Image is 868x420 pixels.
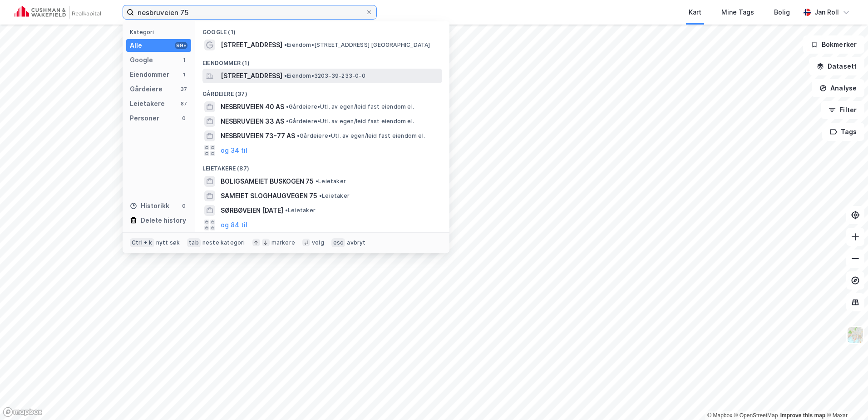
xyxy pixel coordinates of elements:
[134,5,365,19] input: Søk på adresse, matrikkel, gårdeiere, leietakere eller personer
[316,178,318,185] span: •
[347,239,365,246] div: avbryt
[187,238,201,247] div: tab
[803,35,864,54] button: Bokmerker
[285,207,288,214] span: •
[221,176,314,187] span: BOLIGSAMEIET BUSKOGEN 75
[175,42,187,49] div: 99+
[180,56,187,64] div: 1
[180,202,187,210] div: 0
[823,376,868,420] div: Kontrollprogram for chat
[707,412,732,419] a: Mapbox
[286,103,414,110] span: Gårdeiere • Utl. av egen/leid fast eiendom el.
[812,79,864,97] button: Analyse
[130,98,165,109] div: Leietakere
[221,220,247,230] button: og 84 til
[284,41,430,49] span: Eiendom • [STREET_ADDRESS] [GEOGRAPHIC_DATA]
[312,239,324,246] div: velg
[130,200,169,211] div: Historikk
[221,145,247,156] button: og 34 til
[195,158,449,174] div: Leietakere (87)
[221,205,283,216] span: SØRBØVEIEN [DATE]
[221,40,282,50] span: [STREET_ADDRESS]
[847,326,864,344] img: Z
[180,71,187,78] div: 1
[286,118,289,125] span: •
[130,55,153,65] div: Google
[734,412,778,419] a: OpenStreetMap
[130,113,159,124] div: Personer
[331,238,345,247] div: esc
[130,29,191,35] div: Kategori
[195,21,449,38] div: Google (1)
[195,52,449,69] div: Eiendommer (1)
[286,118,414,125] span: Gårdeiere • Utl. av egen/leid fast eiendom el.
[689,7,701,18] div: Kart
[814,7,839,18] div: Jan Roll
[130,40,142,51] div: Alle
[285,207,316,214] span: Leietaker
[774,7,790,18] div: Bolig
[319,192,350,200] span: Leietaker
[141,215,186,226] div: Delete history
[221,101,284,112] span: NESBRUVEIEN 40 AS
[156,239,180,246] div: nytt søk
[780,412,825,419] a: Improve this map
[297,132,300,139] span: •
[822,123,864,141] button: Tags
[180,100,187,107] div: 87
[221,70,282,81] span: [STREET_ADDRESS]
[319,192,322,199] span: •
[221,190,317,201] span: SAMEIET SLOGHAUGVEGEN 75
[195,83,449,100] div: Gårdeiere (37)
[15,6,101,19] img: cushman-wakefield-realkapital-logo.202ea83816669bd177139c58696a8fa1.svg
[202,239,245,246] div: neste kategori
[271,239,295,246] div: markere
[180,85,187,93] div: 37
[823,376,868,420] iframe: Chat Widget
[130,238,154,247] div: Ctrl + k
[284,72,287,79] span: •
[286,103,289,110] span: •
[284,41,287,48] span: •
[180,115,187,122] div: 0
[130,69,169,80] div: Eiendommer
[809,57,864,75] button: Datasett
[3,407,43,417] a: Mapbox homepage
[284,72,365,80] span: Eiendom • 3203-39-233-0-0
[316,178,346,185] span: Leietaker
[721,7,754,18] div: Mine Tags
[221,116,284,127] span: NESBRUVEIEN 33 AS
[130,84,163,95] div: Gårdeiere
[297,132,425,140] span: Gårdeiere • Utl. av egen/leid fast eiendom el.
[821,101,864,119] button: Filter
[221,130,295,141] span: NESBRUVEIEN 73-77 AS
